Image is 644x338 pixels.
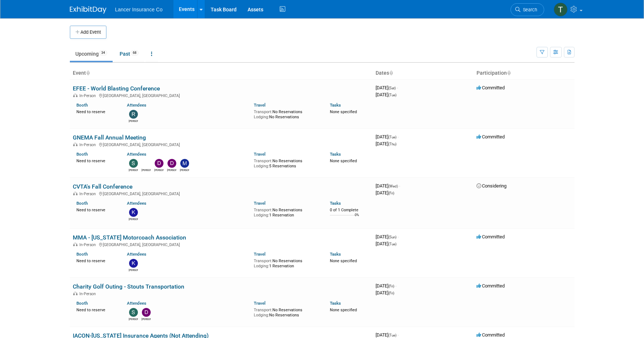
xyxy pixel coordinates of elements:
[398,332,399,338] span: -
[79,192,98,196] span: In-Person
[70,67,373,79] th: Event
[86,70,90,76] a: Sort by Event Name
[142,308,151,317] img: Dennis Kelly
[131,50,139,56] span: 68
[254,103,265,108] a: Travel
[388,184,398,188] span: (Wed)
[73,283,184,290] a: Charity Golf Outing - Stouts Transportation
[70,26,106,39] button: Add Event
[99,50,107,56] span: 34
[254,264,269,268] span: Lodging:
[129,259,138,268] img: Kimberlee Bissegger
[554,3,568,16] img: Terrence Forrest
[254,159,272,163] span: Transport:
[76,201,88,206] a: Booth
[73,141,370,147] div: [GEOGRAPHIC_DATA], [GEOGRAPHIC_DATA]
[73,190,370,196] div: [GEOGRAPHIC_DATA], [GEOGRAPHIC_DATA]
[167,159,176,168] img: Dana Turilli
[129,308,138,317] img: Steven O'Shea
[73,291,78,295] img: In-Person Event
[76,152,88,157] a: Booth
[129,119,138,123] div: Ralph Burnham
[73,134,146,141] a: GNEMA Fall Annual Meeting
[129,168,138,172] div: Steven O'Shea
[507,70,511,76] a: Sort by Participation Type
[511,3,544,16] a: Search
[180,168,189,172] div: Michael Arcario
[155,159,163,168] img: Dennis Kelly
[388,333,396,337] span: (Tue)
[330,208,370,213] div: 0 of 1 Complete
[73,241,370,247] div: [GEOGRAPHIC_DATA], [GEOGRAPHIC_DATA]
[73,92,370,98] div: [GEOGRAPHIC_DATA], [GEOGRAPHIC_DATA]
[254,157,319,168] div: No Reservations 5 Reservations
[330,109,357,114] span: None specified
[76,206,116,213] div: Need to reserve
[142,168,151,172] div: Danielle Smith
[376,134,399,140] span: [DATE]
[376,190,394,196] span: [DATE]
[79,93,98,98] span: In-Person
[330,252,341,257] a: Tasks
[477,332,505,338] span: Committed
[129,217,138,221] div: Kevin Rose
[129,110,138,119] img: Ralph Burnham
[395,283,396,289] span: -
[474,67,575,79] th: Participation
[254,308,272,312] span: Transport:
[376,290,394,296] span: [DATE]
[254,257,319,268] div: No Reservations 1 Reservation
[73,242,78,246] img: In-Person Event
[73,192,78,195] img: In-Person Event
[388,86,396,90] span: (Sat)
[79,242,98,247] span: In-Person
[254,259,272,263] span: Transport:
[376,241,396,246] span: [DATE]
[398,234,399,239] span: -
[129,268,138,272] div: Kimberlee Bissegger
[397,85,398,90] span: -
[254,313,269,317] span: Lodging:
[76,157,116,164] div: Need to reserve
[76,301,88,306] a: Booth
[373,67,474,79] th: Dates
[330,259,357,263] span: None specified
[254,109,272,114] span: Transport:
[388,191,394,195] span: (Fri)
[388,242,396,246] span: (Tue)
[129,317,138,321] div: Steven O'Shea
[142,317,151,321] div: Dennis Kelly
[388,135,396,139] span: (Tue)
[376,283,396,289] span: [DATE]
[127,252,146,257] a: Attendees
[127,301,146,306] a: Attendees
[376,183,400,189] span: [DATE]
[127,152,146,157] a: Attendees
[376,85,398,90] span: [DATE]
[127,201,146,206] a: Attendees
[73,183,132,190] a: CVTA's Fall Conference
[477,234,505,239] span: Committed
[254,301,265,306] a: Travel
[388,235,396,239] span: (Sun)
[388,142,396,146] span: (Thu)
[73,234,186,241] a: MMA - [US_STATE] Motorcoach Association
[167,168,176,172] div: Dana Turilli
[73,142,78,146] img: In-Person Event
[79,291,98,296] span: In-Person
[477,283,505,289] span: Committed
[254,252,265,257] a: Travel
[330,103,341,108] a: Tasks
[376,92,396,97] span: [DATE]
[180,159,189,168] img: Michael Arcario
[477,134,505,140] span: Committed
[73,85,160,92] a: EFEE - World Blasting Conference
[129,159,138,168] img: Steven O'Shea
[330,308,357,312] span: None specified
[376,234,399,239] span: [DATE]
[129,208,138,217] img: Kevin Rose
[254,164,269,168] span: Lodging:
[398,134,399,140] span: -
[477,85,505,90] span: Committed
[330,201,341,206] a: Tasks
